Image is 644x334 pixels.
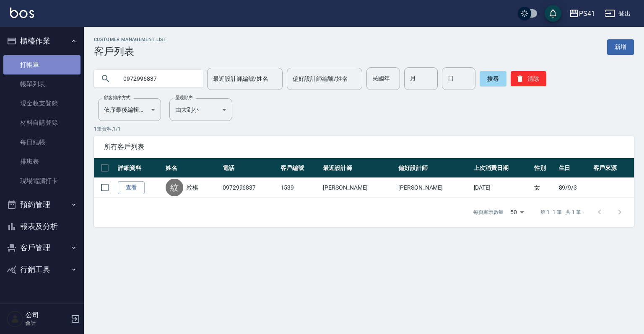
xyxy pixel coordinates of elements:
th: 電話 [221,158,278,178]
div: 50 [507,201,527,224]
p: 第 1–1 筆 共 1 筆 [540,208,581,216]
a: 現金收支登錄 [3,94,80,113]
th: 姓名 [164,158,221,178]
div: 依序最後編輯時間 [98,98,161,121]
p: 會計 [26,319,68,327]
img: Person [7,311,23,327]
th: 生日 [557,158,592,178]
td: 0972996837 [221,178,278,198]
th: 客戶來源 [591,158,634,178]
div: PS41 [579,8,595,19]
a: 新增 [607,39,634,55]
a: 材料自購登錄 [3,113,80,132]
button: PS41 [566,5,598,22]
th: 上次消費日期 [472,158,532,178]
td: 89/9/3 [557,178,592,198]
h3: 客戶列表 [94,46,166,57]
label: 呈現順序 [175,95,193,101]
img: Logo [10,8,34,18]
a: 現場電腦打卡 [3,171,80,190]
a: 紋棋 [187,183,198,192]
td: [PERSON_NAME] [396,178,472,198]
button: 搜尋 [480,71,506,86]
a: 排班表 [3,152,80,171]
div: 由大到小 [169,98,232,121]
button: 客戶管理 [3,237,80,259]
button: 櫃檯作業 [3,30,80,52]
h5: 公司 [26,311,68,319]
td: [PERSON_NAME] [321,178,396,198]
p: 每頁顯示數量 [473,208,504,216]
td: [DATE] [472,178,532,198]
span: 所有客戶列表 [104,143,624,151]
input: 搜尋關鍵字 [117,67,196,90]
p: 1 筆資料, 1 / 1 [94,125,634,133]
label: 顧客排序方式 [104,95,130,101]
div: 紋 [166,179,183,196]
a: 打帳單 [3,55,80,75]
a: 帳單列表 [3,75,80,94]
button: save [545,5,561,22]
button: 預約管理 [3,194,80,216]
a: 每日結帳 [3,133,80,152]
button: 登出 [602,6,634,21]
th: 性別 [532,158,556,178]
td: 女 [532,178,556,198]
td: 1539 [278,178,321,198]
button: 清除 [511,71,546,86]
button: 報表及分析 [3,216,80,237]
th: 客戶編號 [278,158,321,178]
h2: Customer Management List [94,37,166,42]
button: 行銷工具 [3,259,80,280]
th: 偏好設計師 [396,158,472,178]
th: 詳細資料 [116,158,164,178]
a: 查看 [118,181,145,194]
th: 最近設計師 [321,158,396,178]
